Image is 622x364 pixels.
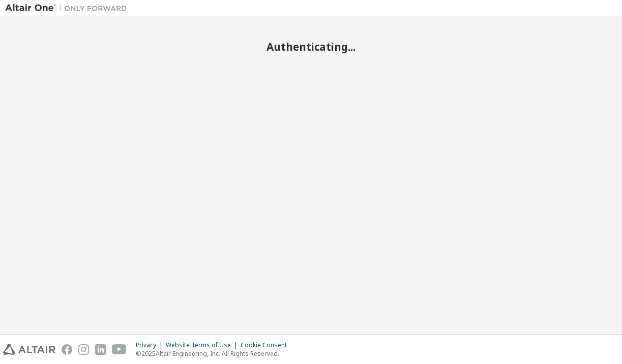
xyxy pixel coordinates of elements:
[5,40,617,53] h2: Authenticating...
[136,341,166,349] div: Privacy
[95,344,106,355] img: linkedin.svg
[241,341,293,349] div: Cookie Consent
[166,341,241,349] div: Website Terms of Use
[136,349,293,358] p: © 2025 Altair Engineering, Inc. All Rights Reserved.
[62,344,72,355] img: facebook.svg
[78,344,89,355] img: instagram.svg
[3,344,55,355] img: altair_logo.svg
[5,3,132,13] img: Altair One
[112,344,127,355] img: youtube.svg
